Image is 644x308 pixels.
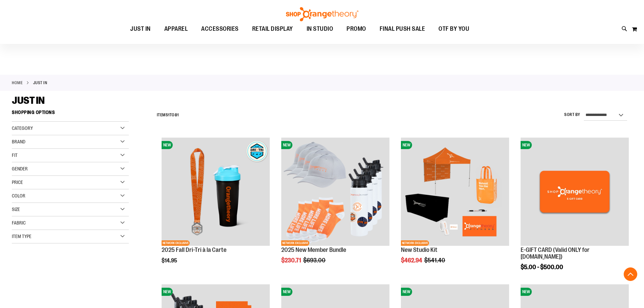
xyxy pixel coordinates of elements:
[12,207,20,212] span: Size
[281,138,389,247] a: 2025 New Member BundleNEWNETWORK EXCLUSIVE
[278,134,393,281] div: product
[157,110,179,120] h2: Items to
[162,141,173,149] span: NEW
[398,134,512,281] div: product
[12,152,18,158] span: Fit
[401,138,509,246] img: New Studio Kit
[162,288,173,296] span: NEW
[281,141,292,149] span: NEW
[12,125,33,131] span: Category
[12,106,129,122] strong: Shopping Options
[424,257,446,264] span: $541.40
[401,246,437,253] a: New Studio Kit
[281,257,302,264] span: $230.71
[401,257,423,264] span: $462.94
[162,240,190,246] span: NETWORK EXCLUSIVE
[401,240,429,246] span: NETWORK EXCLUSIVE
[162,258,178,264] span: $14.95
[521,141,532,149] span: NEW
[168,113,170,117] span: 1
[175,113,179,117] span: 81
[521,288,532,296] span: NEW
[162,246,226,253] a: 2025 Fall Dri-Tri à la Carte
[12,193,25,198] span: Color
[624,267,637,281] button: Back To Top
[300,21,340,37] a: IN STUDIO
[521,138,629,247] a: E-GIFT CARD (Valid ONLY for ShopOrangetheory.com)NEW
[130,21,151,37] span: JUST IN
[12,234,31,239] span: Item Type
[401,138,509,247] a: New Studio KitNEWNETWORK EXCLUSIVE
[12,220,26,226] span: Fabric
[340,21,373,37] a: PROMO
[33,80,47,86] strong: JUST IN
[281,240,309,246] span: NETWORK EXCLUSIVE
[158,21,195,37] a: APPAREL
[12,139,25,144] span: Brand
[162,138,270,246] img: 2025 Fall Dri-Tri à la Carte
[12,80,23,86] a: Home
[373,21,432,37] a: FINAL PUSH SALE
[303,257,327,264] span: $693.00
[438,21,469,37] span: OTF BY YOU
[12,180,23,185] span: Price
[521,138,629,246] img: E-GIFT CARD (Valid ONLY for ShopOrangetheory.com)
[281,288,292,296] span: NEW
[401,141,412,149] span: NEW
[285,7,359,21] img: Shop Orangetheory
[245,21,300,37] a: RETAIL DISPLAY
[521,246,590,260] a: E-GIFT CARD (Valid ONLY for [DOMAIN_NAME])
[401,288,412,296] span: NEW
[517,134,632,287] div: product
[307,21,333,37] span: IN STUDIO
[281,138,389,246] img: 2025 New Member Bundle
[521,264,563,270] span: $5.00 - $500.00
[12,95,45,106] span: JUST IN
[123,21,158,37] a: JUST IN
[164,21,188,37] span: APPAREL
[194,21,245,37] a: ACCESSORIES
[201,21,239,37] span: ACCESSORIES
[162,138,270,247] a: 2025 Fall Dri-Tri à la CarteNEWNETWORK EXCLUSIVE
[252,21,293,37] span: RETAIL DISPLAY
[281,246,346,253] a: 2025 New Member Bundle
[432,21,476,37] a: OTF BY YOU
[564,112,580,118] label: Sort By
[12,166,28,171] span: Gender
[158,134,273,281] div: product
[380,21,425,37] span: FINAL PUSH SALE
[347,21,366,37] span: PROMO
